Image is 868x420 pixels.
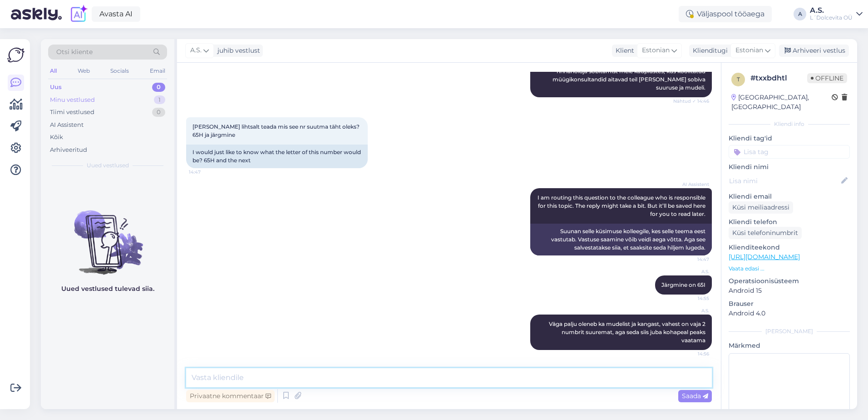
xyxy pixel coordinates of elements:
p: Brauser [729,299,850,309]
div: Web [76,65,92,77]
p: Uued vestlused tulevad siia. [61,284,154,294]
span: 14:47 [675,256,709,263]
div: Kõik [50,133,63,142]
div: L´Dolcevita OÜ [810,14,853,21]
img: No chats [41,194,174,276]
span: Järgmine on 65I [661,281,705,288]
div: Kliendi info [729,120,850,128]
img: Askly Logo [7,46,25,64]
a: Avasta AI [92,6,140,22]
div: [GEOGRAPHIC_DATA], [GEOGRAPHIC_DATA] [731,93,832,112]
span: 14:56 [675,350,709,357]
div: Küsi telefoninumbrit [729,227,802,239]
div: Socials [108,65,131,77]
span: Nähtud ✓ 14:46 [673,98,709,105]
p: Kliendi email [729,192,850,201]
div: Minu vestlused [50,95,95,105]
p: Märkmed [729,341,850,350]
span: Uued vestlused [87,161,129,170]
div: Suunan selle küsimuse kolleegile, kes selle teema eest vastutab. Vastuse saamine võib veidi aega ... [530,224,712,255]
p: Android 15 [729,286,850,295]
p: Klienditeekond [729,243,850,252]
div: # txxbdhtl [750,73,807,84]
div: Küsi meiliaadressi [729,201,793,214]
input: Lisa nimi [729,176,839,186]
span: A.S. [675,268,709,275]
p: Kliendi nimi [729,162,850,172]
span: [PERSON_NAME] lihtsalt teada mis see nr suutma täht oleks? 65H ja järgmine [192,123,361,138]
span: 14:47 [189,169,223,175]
div: Väljaspool tööaega [679,6,772,22]
div: A [794,8,806,20]
div: 1 [154,95,165,105]
div: A.S. [810,7,853,14]
div: Arhiveeri vestlus [779,45,849,57]
div: juhib vestlust [214,46,260,55]
input: Lisa tag [729,145,850,159]
span: I am routing this question to the colleague who is responsible for this topic. The reply might ta... [538,194,707,217]
div: Privaatne kommentaar [186,390,275,402]
span: t [737,76,740,83]
div: I would just like to know what the letter of this number would be? 65H and the next [186,145,368,168]
div: 0 [152,108,165,117]
div: Klienditugi [689,46,728,55]
img: explore-ai [69,5,88,24]
p: Vaata edasi ... [729,265,850,273]
span: A.S. [675,307,709,314]
a: A.S.L´Dolcevita OÜ [810,7,863,21]
div: Arhiveeritud [50,145,87,155]
span: Väga palju oleneb ka mudelist ja kangast, vahest on vaja 2 numbrit suuremat, aga seda siis juba k... [549,320,707,344]
div: All [48,65,59,77]
div: Klient [612,46,634,55]
p: Kliendi telefon [729,217,850,227]
div: 0 [152,83,165,92]
div: Email [148,65,167,77]
span: Saada [682,392,708,400]
span: Otsi kliente [56,47,93,57]
div: [PERSON_NAME] [729,327,850,335]
span: 14:55 [675,295,709,302]
span: Estonian [735,45,763,55]
span: Estonian [642,45,670,55]
p: Android 4.0 [729,309,850,318]
span: A.S. [190,45,202,55]
p: Kliendi tag'id [729,134,850,143]
div: Tiimi vestlused [50,108,94,117]
p: Operatsioonisüsteem [729,276,850,286]
div: Uus [50,83,62,92]
div: AI Assistent [50,120,84,130]
span: AI Assistent [675,181,709,188]
a: [URL][DOMAIN_NAME] [729,253,800,261]
span: Offline [807,73,847,83]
